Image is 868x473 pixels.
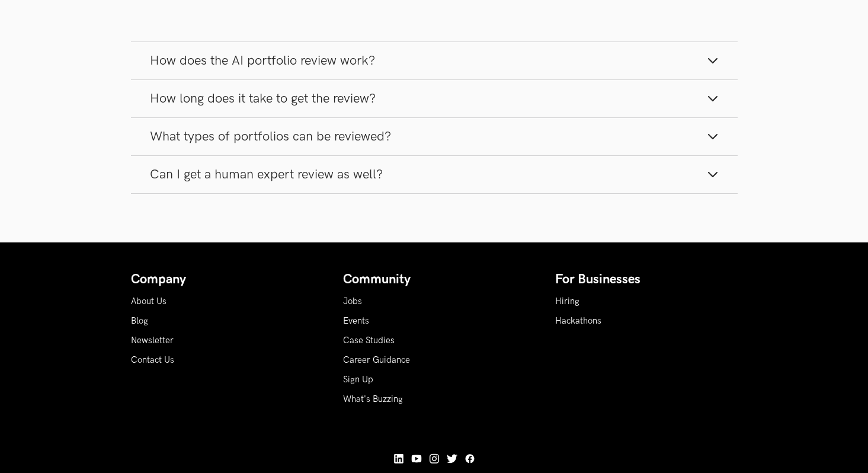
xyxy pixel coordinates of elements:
[343,316,369,326] a: Events
[131,118,738,155] button: What types of portfolios can be reviewed?
[343,375,373,385] a: Sign Up
[343,394,403,404] a: What's Buzzing
[131,316,148,326] a: Blog
[555,316,601,326] a: Hackathons
[343,296,362,306] a: Jobs
[555,272,738,287] h4: For Businesses
[131,156,738,193] button: Can I get a human expert review as well?
[131,355,174,365] a: Contact Us
[343,272,526,287] h4: Community
[131,296,166,306] a: About Us
[131,272,313,287] h4: Company
[150,129,391,145] span: What types of portfolios can be reviewed?
[131,335,174,346] a: Newsletter
[150,91,376,107] span: How long does it take to get the review?
[150,53,375,69] span: How does the AI portfolio review work?
[555,296,579,306] a: Hiring
[150,167,383,183] span: Can I get a human expert review as well?
[343,355,410,365] a: Career Guidance
[131,42,738,79] button: How does the AI portfolio review work?
[131,80,738,117] button: How long does it take to get the review?
[343,335,395,346] a: Case Studies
